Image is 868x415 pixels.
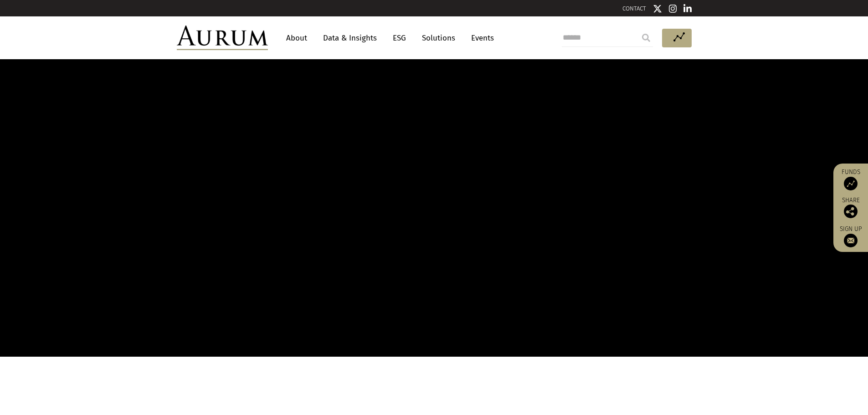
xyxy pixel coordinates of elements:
[838,168,863,190] a: Funds
[282,30,312,46] a: About
[844,177,858,190] img: Access Funds
[177,26,268,50] img: Aurum
[318,30,381,46] a: Data & Insights
[622,5,646,12] a: CONTACT
[349,297,519,310] span: Solutions to enhance any portfolio
[411,402,457,415] h5: What we do
[388,30,411,46] a: ESG
[653,4,662,13] img: Twitter icon
[838,197,863,218] div: Share
[392,320,476,343] a: Solutions
[417,30,460,46] a: Solutions
[838,225,863,247] a: Sign up
[467,30,494,46] a: Events
[683,4,692,13] img: Linkedin icon
[844,205,858,218] img: Share this post
[844,234,858,247] img: Sign up to our newsletter
[637,29,655,47] input: Submit
[669,4,677,13] img: Instagram icon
